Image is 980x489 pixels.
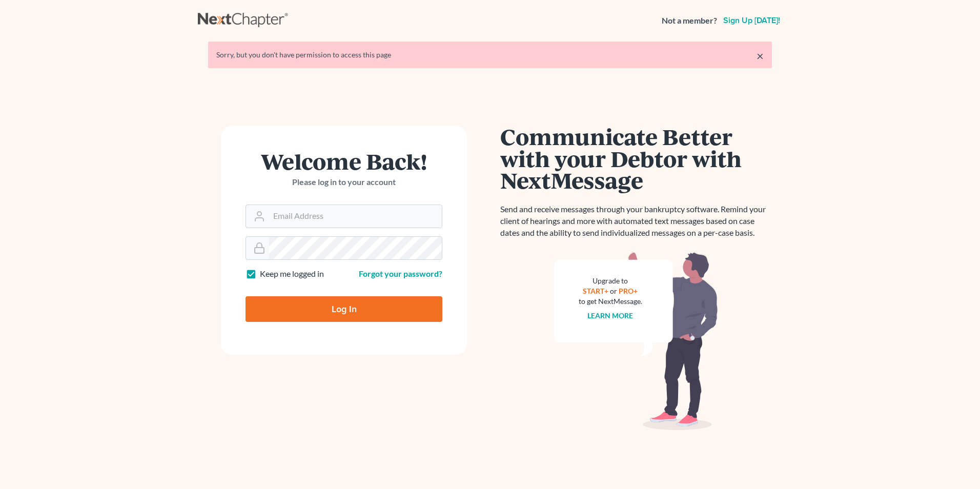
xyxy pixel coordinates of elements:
a: × [757,50,764,62]
div: Upgrade to [579,276,642,286]
a: Forgot your password? [359,269,442,278]
p: Send and receive messages through your bankruptcy software. Remind your client of hearings and mo... [500,203,772,239]
h1: Communicate Better with your Debtor with NextMessage [500,126,772,191]
a: Learn more [588,311,634,320]
input: Email Address [269,205,442,228]
input: Log In [246,296,442,322]
label: Keep me logged in [260,268,324,280]
strong: Not a member? [662,15,717,27]
div: to get NextMessage. [579,296,642,307]
a: START+ [583,287,609,295]
a: Sign up [DATE]! [721,16,782,25]
a: PRO+ [619,287,638,295]
img: nextmessage_bg-59042aed3d76b12b5cd301f8e5b87938c9018125f34e5fa2b7a6b67550977c72.svg [554,251,718,431]
div: Sorry, but you don't have permission to access this page [216,50,764,60]
p: Please log in to your account [246,176,442,188]
span: or [610,287,618,295]
h1: Welcome Back! [246,150,442,172]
